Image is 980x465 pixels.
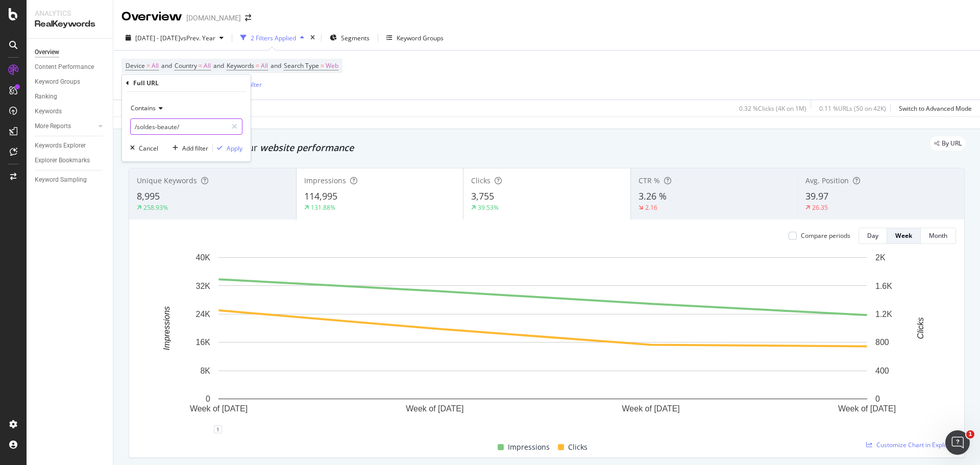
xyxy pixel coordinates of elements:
span: 3.26 % [639,190,667,202]
div: Cancel [139,144,158,153]
div: Week [895,231,912,240]
div: [DOMAIN_NAME] [186,13,241,23]
text: Week of [DATE] [622,404,680,413]
text: Week of [DATE] [406,404,463,413]
text: 0 [206,395,210,403]
span: All [152,59,159,73]
a: More Reports [35,121,95,132]
a: Content Performance [35,62,106,72]
div: Apply [227,144,242,153]
text: 1.6K [875,281,892,290]
div: Keywords Explorer [35,140,86,151]
div: Ranking [35,91,57,102]
text: 800 [875,338,889,347]
span: CTR % [639,176,660,185]
button: Segments [326,30,374,46]
div: Keyword Sampling [35,175,87,185]
button: Keyword Groups [382,30,448,46]
div: 2 Filters Applied [251,34,296,42]
button: [DATE] - [DATE]vsPrev. Year [121,30,228,46]
text: 1.2K [875,310,892,319]
span: 8,995 [137,190,160,202]
span: Impressions [304,176,346,185]
div: Keyword Groups [35,77,80,87]
span: 39.97 [805,190,828,202]
div: Add filter [182,144,208,153]
button: Week [887,228,921,244]
div: arrow-right-arrow-left [245,14,251,21]
span: Contains [131,104,156,112]
button: Day [859,228,887,244]
div: 131.88% [311,203,335,212]
div: Keywords [35,106,62,117]
text: Week of [DATE] [190,404,248,413]
div: 2.16 [645,203,657,212]
div: times [308,33,317,43]
span: = [256,61,259,70]
div: Compare periods [801,231,850,240]
div: More Reports [35,121,71,132]
span: Clicks [471,176,491,185]
span: Device [126,61,145,70]
div: Analytics [35,8,105,18]
span: and [271,61,281,70]
span: Keywords [227,61,254,70]
text: Impressions [162,306,171,350]
div: 0.11 % URLs ( 50 on 42K ) [819,104,886,113]
a: Ranking [35,91,106,102]
span: and [161,61,172,70]
span: All [204,59,211,73]
a: Keyword Groups [35,77,106,87]
button: Cancel [126,143,158,153]
a: Explorer Bookmarks [35,155,106,166]
span: and [213,61,224,70]
span: Country [175,61,197,70]
span: = [321,61,324,70]
button: Switch to Advanced Mode [895,100,972,116]
div: legacy label [930,136,966,151]
div: Overview [35,47,59,58]
text: 0 [875,395,880,403]
span: Unique Keywords [137,176,197,185]
iframe: Intercom live chat [945,430,970,455]
span: 114,995 [304,190,337,202]
span: Clicks [568,441,587,453]
div: 26.35 [812,203,828,212]
span: By URL [942,140,962,146]
span: = [199,61,202,70]
div: Content Performance [35,62,94,72]
span: Avg. Position [805,176,849,185]
div: Full URL [133,79,159,87]
span: Segments [341,34,370,42]
div: 1 [214,425,222,433]
button: 2 Filters Applied [236,30,308,46]
div: RealKeywords [35,18,105,30]
div: Overview [121,8,182,26]
div: 258.93% [143,203,168,212]
div: Day [867,231,878,240]
a: Keyword Sampling [35,175,106,185]
a: Keywords Explorer [35,140,106,151]
text: 24K [196,310,211,319]
svg: A chart. [137,252,948,429]
span: Web [326,59,338,73]
button: Month [921,228,956,244]
span: 1 [966,430,974,438]
a: Keywords [35,106,106,117]
div: Switch to Advanced Mode [899,104,972,113]
span: 3,755 [471,190,494,202]
div: Explorer Bookmarks [35,155,90,166]
span: Search Type [284,61,319,70]
div: 0.32 % Clicks ( 4K on 1M ) [739,104,806,113]
a: Overview [35,47,106,58]
text: 16K [196,338,211,347]
text: Week of [DATE] [838,404,896,413]
text: 40K [196,253,211,262]
text: Clicks [916,317,925,339]
text: 32K [196,281,211,290]
div: Month [929,231,947,240]
text: 2K [875,253,886,262]
span: Impressions [508,441,550,453]
text: 400 [875,366,889,375]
